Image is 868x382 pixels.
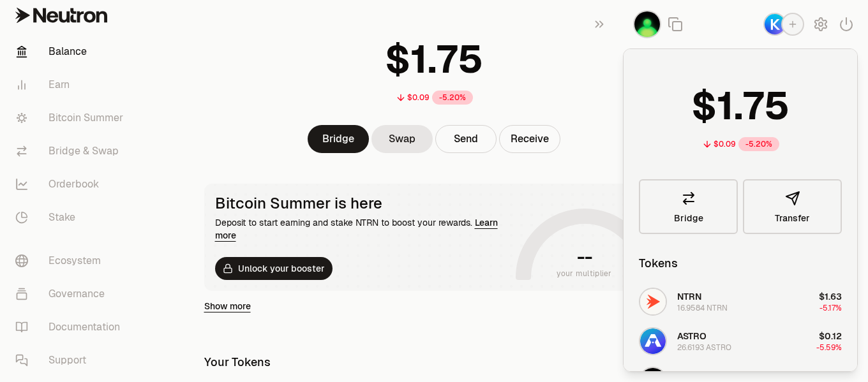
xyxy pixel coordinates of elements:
[816,342,842,353] span: -5.59%
[677,303,728,313] div: 16.9584 NTRN
[215,257,333,280] button: Unlock your booster
[5,244,138,277] a: Ecosystem
[215,216,511,242] div: Deposit to start earning and stake NTRN to boost your rewards.
[577,247,592,267] h1: --
[432,91,473,105] div: -5.20%
[407,92,430,103] div: $0.09
[743,179,842,234] button: Transfer
[557,267,612,280] span: your multiplier
[677,370,752,381] span: [MEDICAL_DATA]
[634,11,660,37] img: Worldnet
[640,328,666,354] img: ASTRO Logo
[5,168,138,201] a: Orderbook
[819,291,842,302] span: $1.63
[204,300,251,312] a: Show more
[631,322,849,360] button: ASTRO LogoASTRO26.6193 ASTRO$0.12-5.59%
[775,214,810,223] span: Transfer
[5,277,138,311] a: Governance
[677,342,731,353] div: 26.6193 ASTRO
[5,311,138,344] a: Documentation
[738,137,779,151] div: -5.20%
[639,254,678,272] div: Tokens
[215,195,511,212] div: Bitcoin Summer is here
[677,330,707,342] span: ASTRO
[819,330,842,342] span: $0.12
[819,303,842,313] span: -5.17%
[812,370,842,381] span: <$0.01
[5,35,138,68] a: Balance
[674,214,703,223] span: Bridge
[677,291,701,302] span: NTRN
[499,125,560,153] button: Receive
[714,139,736,149] div: $0.09
[5,101,138,135] a: Bitcoin Summer
[5,201,138,234] a: Stake
[5,344,138,377] a: Support
[639,179,738,234] a: Bridge
[371,125,433,153] a: Swap
[763,13,804,36] button: Keplr
[308,125,369,153] a: Bridge
[633,10,661,38] button: Worldnet
[640,289,666,314] img: NTRN Logo
[204,353,271,371] div: Your Tokens
[5,68,138,101] a: Earn
[5,135,138,168] a: Bridge & Swap
[765,14,785,34] img: Keplr
[435,125,497,153] button: Send
[631,283,849,321] button: NTRN LogoNTRN16.9584 NTRN$1.63-5.17%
